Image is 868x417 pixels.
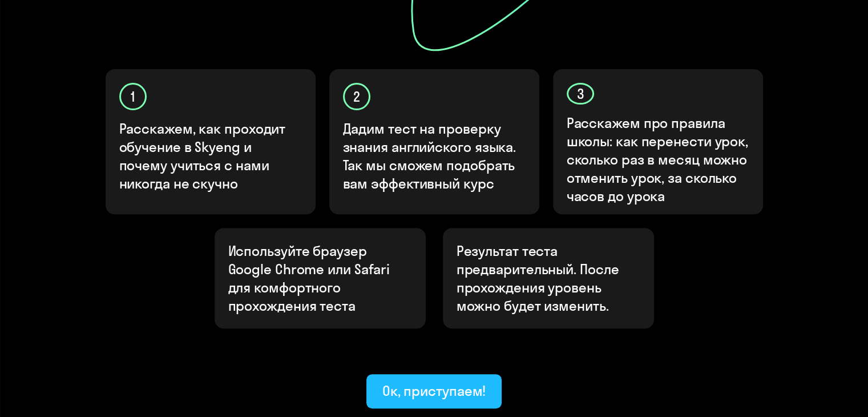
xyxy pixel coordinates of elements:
button: Ок, приступаем! [366,374,502,408]
div: 2 [343,83,370,110]
p: Расскажем про правила школы: как перенести урок, сколько раз в месяц можно отменить урок, за скол... [567,114,750,205]
div: Ок, приступаем! [382,382,486,400]
p: Дадим тест на проверку знания английского языка. Так мы сможем подобрать вам эффективный курс [343,119,527,193]
div: 3 [567,83,594,105]
p: Расскажем, как проходит обучение в Skyeng и почему учиться с нами никогда не скучно [119,119,303,193]
div: 1 [119,83,147,110]
p: Используйте браузер Google Chrome или Safari для комфортного прохождения теста [228,242,412,315]
p: Результат теста предварительный. После прохождения уровень можно будет изменить. [457,242,640,315]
